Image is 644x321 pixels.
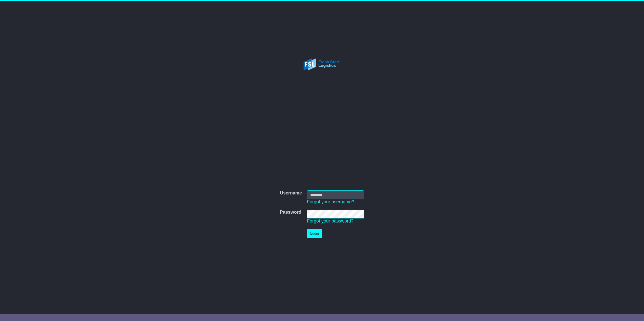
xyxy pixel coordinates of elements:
[307,218,354,224] a: Forgot your password?
[307,199,354,204] a: Forgot your username?
[280,210,301,215] label: Password
[295,43,349,86] img: Fresh Start Logistics Pty Ltd
[280,190,302,196] label: Username
[307,229,322,238] button: Login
